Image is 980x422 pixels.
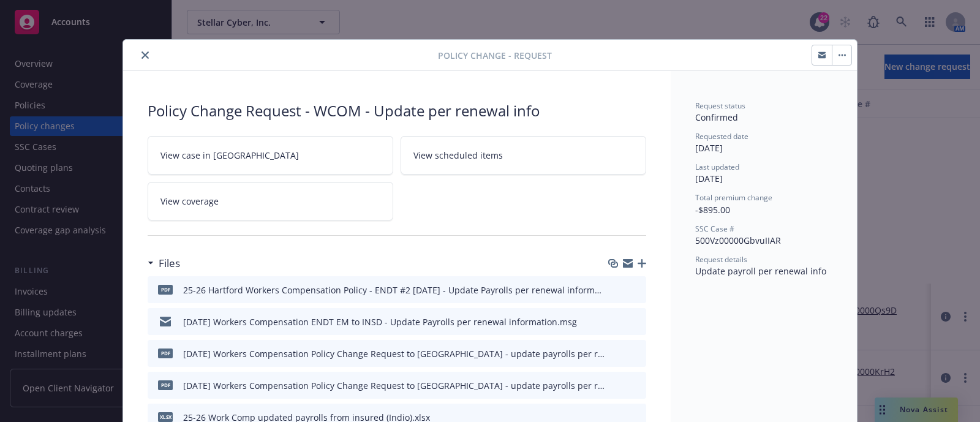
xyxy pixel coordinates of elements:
[159,255,180,271] h3: Files
[160,195,219,208] span: View coverage
[695,111,738,123] span: Confirmed
[695,224,734,234] span: SSC Case #
[611,379,620,392] button: download file
[630,315,641,328] button: preview file
[148,255,180,271] div: Files
[158,412,173,421] span: xlsx
[695,265,826,277] span: Update payroll per renewal info
[611,347,620,360] button: download file
[401,136,646,175] a: View scheduled items
[630,347,641,360] button: preview file
[695,162,739,172] span: Last updated
[158,285,173,294] span: pdf
[183,347,606,360] div: [DATE] Workers Compensation Policy Change Request to [GEOGRAPHIC_DATA] - update payrolls per rene...
[148,182,393,220] a: View coverage
[695,204,730,216] span: -$895.00
[183,284,606,296] div: 25-26 Hartford Workers Compensation Policy - ENDT #2 [DATE] - Update Payrolls per renewal informa...
[183,379,606,392] div: [DATE] Workers Compensation Policy Change Request to [GEOGRAPHIC_DATA] - update payrolls per rene...
[611,315,620,328] button: download file
[695,131,748,141] span: Requested date
[695,192,772,203] span: Total premium change
[630,284,641,296] button: preview file
[695,142,723,154] span: [DATE]
[695,235,781,246] span: 500Vz00000GbvuIIAR
[611,284,620,296] button: download file
[183,315,577,328] div: [DATE] Workers Compensation ENDT EM to INSD - Update Payrolls per renewal information.msg
[158,349,173,358] span: pdf
[160,149,299,162] span: View case in [GEOGRAPHIC_DATA]
[158,380,173,390] span: pdf
[148,136,393,175] a: View case in [GEOGRAPHIC_DATA]
[438,49,552,62] span: Policy change - Request
[413,149,503,162] span: View scheduled items
[630,379,641,392] button: preview file
[695,100,745,111] span: Request status
[695,254,747,265] span: Request details
[695,173,723,184] span: [DATE]
[138,48,153,62] button: close
[148,100,646,121] div: Policy Change Request - WCOM - Update per renewal info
